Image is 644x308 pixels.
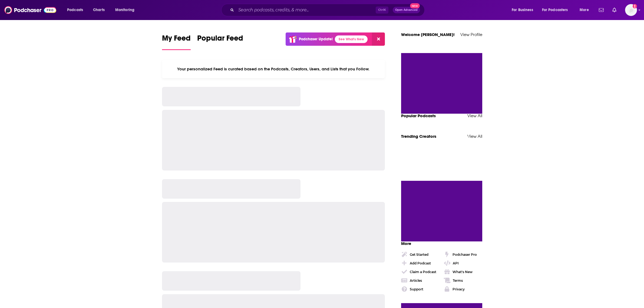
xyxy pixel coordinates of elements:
[393,7,420,13] button: Open AdvancedNew
[401,32,455,37] a: Welcome [PERSON_NAME]!
[410,253,428,257] div: Get Started
[633,4,637,8] svg: Add a profile image
[401,277,440,284] a: Articles
[299,37,333,41] p: Podchaser Update!
[63,6,90,14] button: open menu
[453,278,463,283] div: Terms
[453,287,465,291] div: Privacy
[401,113,436,118] a: Popular Podcasts
[625,4,637,16] span: Logged in as Kwall
[67,6,83,14] span: Podcasts
[576,6,596,14] button: open menu
[197,34,243,50] a: Popular Feed
[410,278,422,283] div: Articles
[542,6,568,14] span: For Podcasters
[162,34,191,50] a: My Feed
[401,268,440,275] a: Claim a Podcast
[335,35,368,43] a: See What's New
[236,6,376,14] input: Search podcasts, credits, & more...
[401,241,411,246] span: More
[226,4,430,16] div: Search podcasts, credits, & more...
[610,5,619,15] a: Show notifications dropdown
[539,6,576,14] button: open menu
[410,3,420,8] span: New
[444,286,482,292] a: Privacy
[444,260,482,266] a: API
[467,113,482,118] a: View All
[162,60,385,78] div: Your personalized Feed is curated based on the Podcasts, Creators, Users, and Lists that you Follow.
[93,6,105,14] span: Charts
[115,6,134,14] span: Monitoring
[401,260,440,266] a: Add Podcast
[401,286,440,292] a: Support
[512,6,533,14] span: For Business
[444,251,482,258] a: Podchaser Pro
[508,6,540,14] button: open menu
[162,34,191,46] span: My Feed
[90,6,108,14] a: Charts
[460,32,482,37] a: View Profile
[444,277,482,284] a: Terms
[376,6,388,14] span: Ctrl K
[111,6,141,14] button: open menu
[395,9,418,11] span: Open Advanced
[580,6,589,14] span: More
[453,270,473,274] div: What's New
[467,134,482,139] a: View All
[410,261,431,265] div: Add Podcast
[410,287,423,291] div: Support
[625,4,637,16] button: Show profile menu
[197,34,243,46] span: Popular Feed
[625,4,637,16] img: User Profile
[597,5,606,15] a: Show notifications dropdown
[401,134,436,139] a: Trending Creators
[410,270,436,274] div: Claim a Podcast
[444,268,482,275] a: What's New
[453,253,477,257] div: Podchaser Pro
[453,261,459,265] div: API
[4,5,56,15] img: Podchaser - Follow, Share and Rate Podcasts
